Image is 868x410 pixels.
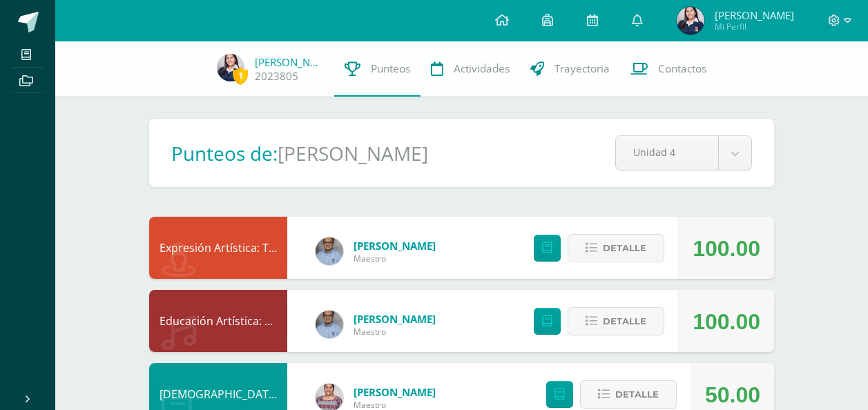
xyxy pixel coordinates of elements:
[620,41,717,97] a: Contactos
[580,380,677,409] button: Detalle
[354,253,436,264] span: Maestro
[354,312,436,326] span: [PERSON_NAME]
[615,382,659,407] span: Detalle
[633,136,701,168] span: Unidad 4
[278,140,428,166] h1: [PERSON_NAME]
[715,8,794,22] span: [PERSON_NAME]
[354,385,436,399] span: [PERSON_NAME]
[603,309,646,334] span: Detalle
[693,217,760,280] div: 100.00
[316,311,343,338] img: c0a26e2fe6bfcdf9029544cd5cc8fd3b.png
[171,140,278,166] h1: Punteos de:
[568,234,664,262] button: Detalle
[677,7,704,35] img: c1a9de5de21c7acfc714423c9065ae1d.png
[658,61,706,76] span: Contactos
[603,235,646,261] span: Detalle
[233,67,248,84] span: 1
[334,41,421,97] a: Punteos
[255,69,298,84] a: 2023805
[316,237,343,265] img: c0a26e2fe6bfcdf9029544cd5cc8fd3b.png
[354,326,436,338] span: Maestro
[354,239,436,253] span: [PERSON_NAME]
[149,290,287,352] div: Educación Artística: Educación Musical
[715,21,794,32] span: Mi Perfil
[616,136,751,170] a: Unidad 4
[149,217,287,279] div: Expresión Artística: Teatro
[421,41,520,97] a: Actividades
[371,61,410,76] span: Punteos
[554,61,610,76] span: Trayectoria
[568,307,664,335] button: Detalle
[454,61,510,76] span: Actividades
[693,291,760,353] div: 100.00
[255,55,324,69] a: [PERSON_NAME]
[520,41,620,97] a: Trayectoria
[217,54,244,81] img: c1a9de5de21c7acfc714423c9065ae1d.png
